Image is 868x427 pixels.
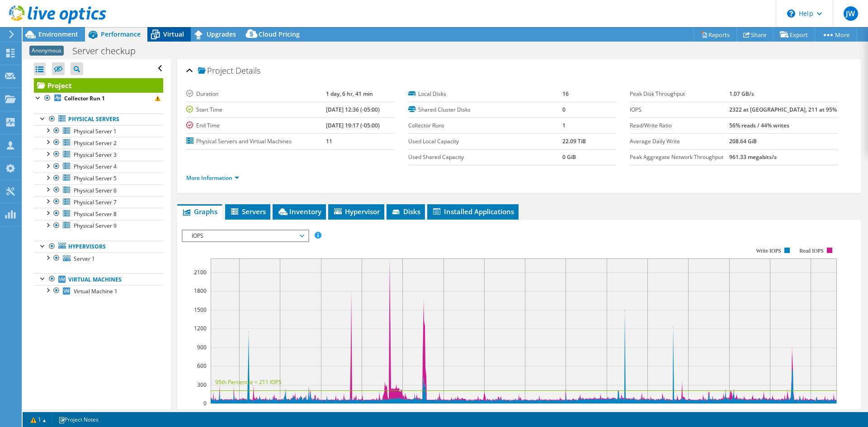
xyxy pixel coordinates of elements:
[74,174,117,182] span: Physical Server 5
[182,207,217,216] span: Graphs
[314,408,328,416] text: 18:00
[74,187,117,194] span: Physical Server 6
[34,220,163,232] a: Physical Server 9
[259,30,300,38] span: Cloud Pricing
[763,408,777,416] text: 16:00
[641,408,655,416] text: 10:00
[432,207,514,216] span: Installed Applications
[326,137,332,145] b: 11
[326,106,380,113] b: [DATE] 12:36 (-05:00)
[630,137,729,146] label: Average Daily Write
[232,408,246,416] text: 14:00
[562,137,586,145] b: 22.09 TiB
[34,149,163,160] a: Physical Server 3
[729,122,789,129] b: 56% reads / 44% writes
[562,90,569,98] b: 16
[194,324,207,332] text: 1200
[230,207,266,216] span: Servers
[34,161,163,173] a: Physical Server 4
[477,408,491,416] text: 02:00
[630,89,729,99] label: Peak Disk Throughput
[74,163,117,170] span: Physical Server 4
[729,153,777,161] b: 961.33 megabits/s
[693,28,737,42] a: Reports
[186,174,239,182] a: More Information
[815,28,857,42] a: More
[34,253,163,264] a: Server 1
[186,89,326,99] label: Duration
[236,65,260,76] span: Details
[74,222,117,230] span: Physical Server 9
[197,362,207,370] text: 600
[562,106,566,113] b: 0
[34,196,163,208] a: Physical Server 7
[194,306,207,314] text: 1500
[729,90,754,98] b: 1.07 GB/s
[194,287,207,295] text: 1800
[408,121,562,130] label: Collector Runs
[24,414,52,425] a: 1
[215,378,282,386] text: 95th Percentile = 211 IOPS
[34,184,163,196] a: Physical Server 6
[391,207,420,216] span: Disks
[187,230,303,241] span: IOPS
[562,153,576,161] b: 0 GiB
[74,210,117,218] span: Physical Server 8
[559,408,573,416] text: 06:00
[844,6,858,21] span: JW
[198,66,233,75] span: Project
[197,343,207,351] text: 900
[34,173,163,184] a: Physical Server 5
[194,268,207,276] text: 2100
[74,139,117,147] span: Physical Server 2
[68,46,150,56] h1: Server checkup
[787,9,795,18] svg: \n
[186,105,326,114] label: Start Time
[800,248,824,254] text: Read IOPS
[326,90,373,98] b: 1 day, 6 hr, 41 min
[74,151,117,159] span: Physical Server 3
[52,414,105,425] a: Project Notes
[74,198,117,206] span: Physical Server 7
[163,30,184,38] span: Virtual
[34,241,163,253] a: Hypervisors
[630,153,729,162] label: Peak Aggregate Network Throughput
[277,207,321,216] span: Inventory
[101,30,141,38] span: Performance
[396,408,410,416] text: 22:00
[630,121,729,130] label: Read/Write Ratio
[600,408,614,416] text: 08:00
[186,121,326,130] label: End Time
[34,93,163,104] a: Collector Run 1
[29,46,64,56] span: Anonymous
[355,408,369,416] text: 20:00
[74,127,117,135] span: Physical Server 1
[197,381,207,389] text: 300
[722,408,736,416] text: 14:00
[38,30,78,38] span: Environment
[729,137,757,145] b: 208.64 GiB
[74,255,95,263] span: Server 1
[408,137,562,146] label: Used Local Capacity
[681,408,695,416] text: 12:00
[333,207,380,216] span: Hypervisor
[203,399,207,407] text: 0
[756,248,781,254] text: Write IOPS
[437,408,451,416] text: 00:00
[34,273,163,285] a: Virtual Machines
[186,137,326,146] label: Physical Servers and Virtual Machines
[630,105,729,114] label: IOPS
[408,89,562,99] label: Local Disks
[34,113,163,125] a: Physical Servers
[64,94,105,102] b: Collector Run 1
[729,106,837,113] b: 2322 at [GEOGRAPHIC_DATA], 211 at 95%
[804,408,818,416] text: 18:00
[773,28,815,42] a: Export
[34,125,163,137] a: Physical Server 1
[736,28,774,42] a: Share
[562,122,566,129] b: 1
[518,408,532,416] text: 04:00
[326,122,380,129] b: [DATE] 19:17 (-05:00)
[34,208,163,220] a: Physical Server 8
[408,153,562,162] label: Used Shared Capacity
